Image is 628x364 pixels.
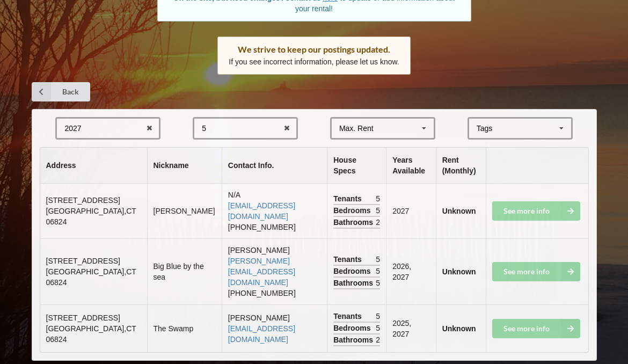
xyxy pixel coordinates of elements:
[46,207,136,226] span: [GEOGRAPHIC_DATA] , CT 06824
[222,184,327,238] td: N/A [PHONE_NUMBER]
[339,125,374,132] div: Max. Rent
[386,184,435,238] td: 2027
[40,148,147,184] th: Address
[333,193,364,204] span: Tenants
[376,193,380,204] span: 5
[222,148,327,184] th: Contact Info.
[376,217,380,228] span: 2
[333,205,373,216] span: Bedrooms
[147,238,222,304] td: Big Blue by the sea
[333,217,376,228] span: Bathrooms
[386,148,435,184] th: Years Available
[436,148,486,184] th: Rent (Monthly)
[64,125,81,132] div: 2027
[376,254,380,265] span: 5
[222,304,327,352] td: [PERSON_NAME]
[327,148,386,184] th: House Specs
[333,323,373,333] span: Bedrooms
[376,278,380,288] span: 5
[386,304,435,352] td: 2025, 2027
[46,314,120,322] span: [STREET_ADDRESS]
[147,184,222,238] td: [PERSON_NAME]
[333,266,373,276] span: Bedrooms
[228,257,295,287] a: [PERSON_NAME][EMAIL_ADDRESS][DOMAIN_NAME]
[376,311,380,322] span: 5
[442,324,476,333] b: Unknown
[147,148,222,184] th: Nickname
[222,238,327,304] td: [PERSON_NAME] [PHONE_NUMBER]
[229,56,399,67] p: If you see incorrect information, please let us know.
[386,238,435,304] td: 2026, 2027
[376,323,380,333] span: 5
[333,278,376,288] span: Bathrooms
[333,334,376,345] span: Bathrooms
[228,324,295,344] a: [EMAIL_ADDRESS][DOMAIN_NAME]
[46,196,120,205] span: [STREET_ADDRESS]
[333,311,364,322] span: Tenants
[202,125,206,132] div: 5
[147,304,222,352] td: The Swamp
[229,44,399,55] div: We strive to keep our postings updated.
[46,324,136,344] span: [GEOGRAPHIC_DATA] , CT 06824
[442,207,476,215] b: Unknown
[376,205,380,216] span: 5
[333,254,364,265] span: Tenants
[376,266,380,276] span: 5
[442,267,476,276] b: Unknown
[46,267,136,287] span: [GEOGRAPHIC_DATA] , CT 06824
[32,82,90,101] a: Back
[474,122,508,135] div: Tags
[376,334,380,345] span: 2
[46,257,120,265] span: [STREET_ADDRESS]
[228,201,295,221] a: [EMAIL_ADDRESS][DOMAIN_NAME]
